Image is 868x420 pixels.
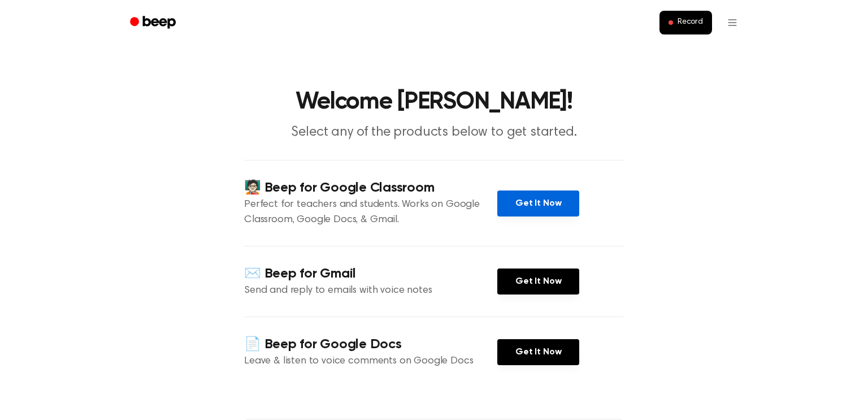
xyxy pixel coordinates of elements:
[719,9,746,36] button: Open menu
[244,283,497,298] p: Send and reply to emails with voice notes
[244,354,497,369] p: Leave & listen to voice comments on Google Docs
[244,265,497,283] h4: ✉️ Beep for Gmail
[244,179,497,197] h4: 🧑🏻‍🏫 Beep for Google Classroom
[217,123,651,142] p: Select any of the products below to get started.
[678,18,703,28] span: Record
[497,190,579,217] a: Get It Now
[497,339,579,365] a: Get It Now
[497,269,579,295] a: Get It Now
[145,90,723,114] h1: Welcome [PERSON_NAME]!
[122,12,186,34] a: Beep
[244,197,497,228] p: Perfect for teachers and students. Works on Google Classroom, Google Docs, & Gmail.
[244,335,497,354] h4: 📄 Beep for Google Docs
[659,11,712,34] button: Record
